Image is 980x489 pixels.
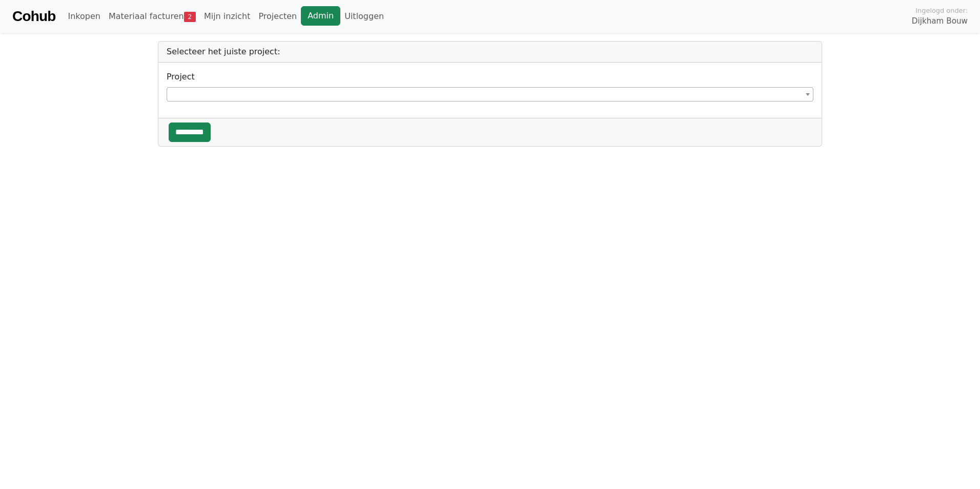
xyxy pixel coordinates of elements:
[105,6,200,27] a: Materiaal facturen2
[200,6,255,27] a: Mijn inzicht
[915,6,968,15] span: Ingelogd onder:
[12,4,55,29] a: Cohub
[912,15,968,27] span: Dijkham Bouw
[64,6,104,27] a: Inkopen
[254,6,301,27] a: Projecten
[184,12,196,22] span: 2
[158,42,822,63] div: Selecteer het juiste project:
[301,6,340,26] a: Admin
[340,6,388,27] a: Uitloggen
[167,71,195,83] label: Project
